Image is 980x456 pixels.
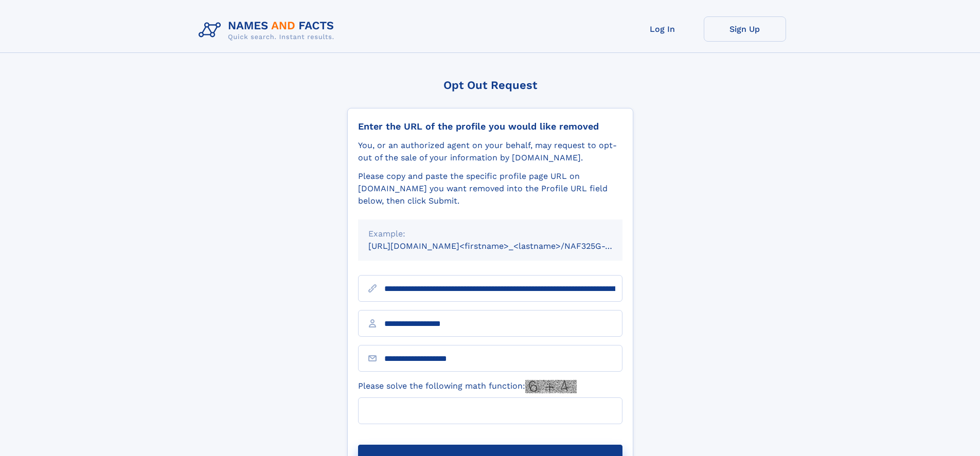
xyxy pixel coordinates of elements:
div: Please copy and paste the specific profile page URL on [DOMAIN_NAME] you want removed into the Pr... [358,170,622,207]
label: Please solve the following math function: [358,380,577,393]
div: Example: [368,228,612,240]
div: You, or an authorized agent on your behalf, may request to opt-out of the sale of your informatio... [358,139,622,164]
a: Log In [621,16,704,42]
img: Logo Names and Facts [194,16,343,44]
div: Enter the URL of the profile you would like removed [358,121,622,132]
a: Sign Up [704,16,786,42]
div: Opt Out Request [347,79,633,92]
small: [URL][DOMAIN_NAME]<firstname>_<lastname>/NAF325G-xxxxxxxx [368,241,642,251]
